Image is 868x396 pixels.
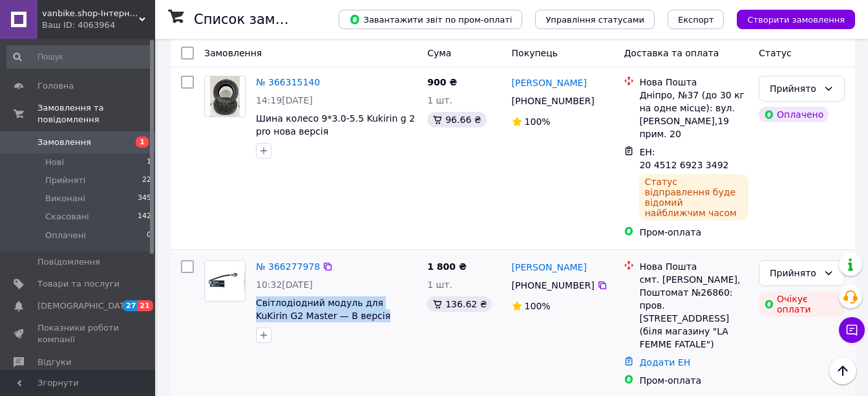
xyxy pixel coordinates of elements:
span: Показники роботи компанії [37,322,120,346]
span: 345 [138,193,151,204]
span: 22 [142,175,151,186]
span: 1 шт. [427,95,452,105]
div: Прийнято [770,266,818,280]
span: Скасовані [45,211,89,223]
span: Товари та послуги [37,278,120,290]
input: Пошук [6,45,153,69]
a: [PERSON_NAME] [512,76,587,89]
span: 1 шт. [427,280,452,290]
div: Оплачено [759,107,829,122]
div: смт. [PERSON_NAME], Поштомат №26860: пров. [STREET_ADDRESS] (біля магазину "LA FEMME FATALE") [639,273,748,351]
a: Створити замовлення [724,14,855,24]
span: Відгуки [37,357,71,368]
div: [PHONE_NUMBER] [509,276,597,294]
span: Нові [45,157,64,168]
img: Фото товару [210,76,240,116]
span: Замовлення [204,48,262,58]
span: Доставка та оплата [624,48,719,58]
span: Cума [427,48,451,58]
span: vanbike.shop-Інтернет магазин електротранспорту [42,8,139,19]
span: Виконані [45,193,85,204]
button: Управління статусами [535,10,655,29]
span: Створити замовлення [747,15,845,25]
span: Завантажити звіт по пром-оплаті [349,14,512,25]
span: 1 [147,157,151,168]
h1: Список замовлень [194,12,325,27]
img: Фото товару [205,271,245,290]
span: Замовлення [37,137,91,148]
span: [DEMOGRAPHIC_DATA] [37,300,133,312]
div: Нова Пошта [639,260,748,273]
span: Замовлення та повідомлення [37,102,155,126]
span: Головна [37,80,74,92]
span: Управління статусами [545,15,644,25]
a: [PERSON_NAME] [512,261,587,274]
div: Пром-оплата [639,226,748,239]
div: Статус відправлення буде відомий найближчим часом [639,174,748,221]
span: Прийняті [45,175,85,186]
div: Очікує оплати [759,291,845,317]
button: Наверх [829,357,856,384]
button: Завантажити звіт по пром-оплаті [339,10,522,29]
div: Прийнято [770,82,818,96]
span: 0 [147,230,151,241]
span: 900 ₴ [427,77,457,87]
span: 100% [525,116,551,127]
div: Дніпро, №37 (до 30 кг на одне місце): вул. [PERSON_NAME],19 прим. 20 [639,89,748,140]
span: Експорт [678,15,714,25]
span: 1 [136,137,149,148]
a: Фото товару [204,76,246,117]
span: 10:32[DATE] [256,280,313,290]
div: [PHONE_NUMBER] [509,92,597,110]
span: 21 [138,300,153,311]
div: Нова Пошта [639,76,748,89]
a: Світлодіодний модуль для KuKirin G2 Master — B версія [256,298,390,321]
span: 1 800 ₴ [427,261,467,272]
a: Фото товару [204,260,246,302]
a: Додати ЕН [639,357,690,368]
button: Створити замовлення [737,10,855,29]
span: Покупець [512,48,558,58]
div: 96.66 ₴ [427,112,486,127]
a: № 366277978 [256,261,320,272]
span: ЕН: 20 4512 6923 3492 [639,147,728,170]
a: № 366315140 [256,77,320,87]
span: 27 [123,300,138,311]
span: Статус [759,48,792,58]
button: Чат з покупцем [839,317,865,343]
span: Повідомлення [37,256,100,268]
button: Експорт [668,10,725,29]
span: 14:19[DATE] [256,95,313,105]
div: Ваш ID: 4063964 [42,19,155,31]
a: Шина колесо 9*3.0-5.5 Kukirin g 2 pro нова версія [256,113,415,137]
div: Пром-оплата [639,374,748,387]
div: 136.62 ₴ [427,296,492,312]
span: 100% [525,301,551,311]
span: Оплачені [45,230,86,241]
span: 142 [138,211,151,223]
